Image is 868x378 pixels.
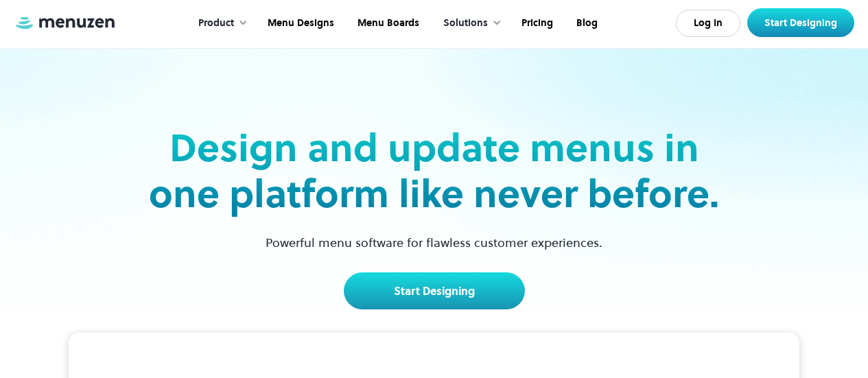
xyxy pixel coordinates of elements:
[248,233,620,252] p: Powerful menu software for flawless customer experiences.
[198,16,234,31] div: Product
[344,2,430,45] a: Menu Boards
[508,2,563,45] a: Pricing
[563,2,608,45] a: Blog
[443,16,488,31] div: Solutions
[185,2,255,45] div: Product
[676,10,740,37] a: Log In
[145,125,724,217] h2: Design and update menus in one platform like never before.
[255,2,344,45] a: Menu Designs
[344,272,525,309] a: Start Designing
[430,2,508,45] div: Solutions
[747,8,854,37] a: Start Designing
